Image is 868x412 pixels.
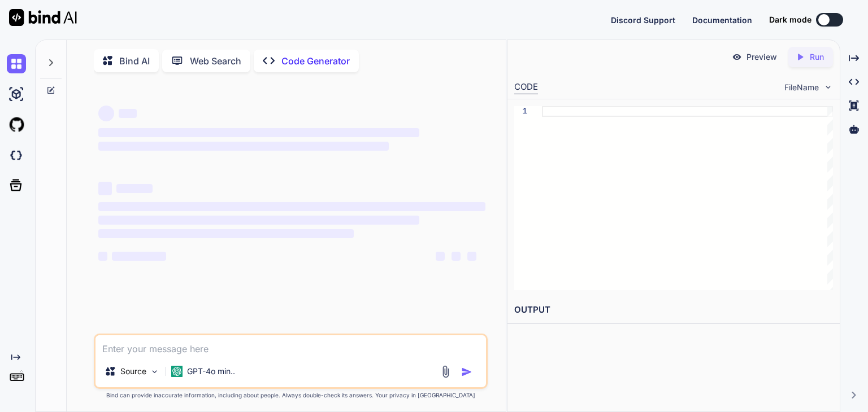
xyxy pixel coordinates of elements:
[461,366,472,378] img: icon
[112,252,166,261] span: ‌
[190,54,241,68] p: Web Search
[98,142,389,151] span: ‌
[452,252,461,261] span: ‌
[120,366,146,377] p: Source
[7,146,26,165] img: darkCloudIdeIcon
[514,106,527,117] div: 1
[119,109,137,118] span: ‌
[439,365,452,378] img: attachment
[784,82,819,93] span: FileName
[611,14,675,26] button: Discord Support
[116,184,153,193] span: ‌
[119,54,150,68] p: Bind AI
[7,54,26,73] img: chat
[98,182,112,195] span: ‌
[436,252,445,261] span: ‌
[98,128,420,137] span: ‌
[171,366,183,377] img: GPT-4o mini
[514,81,538,94] div: CODE
[507,297,840,323] h2: OUTPUT
[98,202,485,211] span: ‌
[823,82,833,92] img: chevron down
[692,15,752,25] span: Documentation
[467,252,476,261] span: ‌
[187,366,235,377] p: GPT-4o min..
[98,106,114,121] span: ‌
[7,85,26,104] img: ai-studio
[7,115,26,134] img: githubLight
[281,54,350,68] p: Code Generator
[747,51,777,63] p: Preview
[98,229,354,238] span: ‌
[692,14,752,26] button: Documentation
[732,52,742,62] img: preview
[98,216,420,225] span: ‌
[9,9,77,26] img: Bind AI
[150,367,159,376] img: Pick Models
[611,15,675,25] span: Discord Support
[810,51,824,63] p: Run
[769,14,811,25] span: Dark mode
[98,252,107,261] span: ‌
[94,391,488,400] p: Bind can provide inaccurate information, including about people. Always double-check its answers....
